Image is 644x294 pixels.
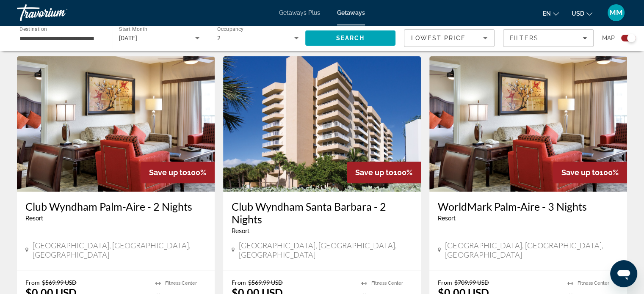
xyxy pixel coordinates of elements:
[609,8,623,17] span: MM
[223,56,421,192] img: Club Wyndham Santa Barbara - 2 Nights
[42,279,77,286] span: $569.99 USD
[119,35,138,41] span: [DATE]
[355,168,393,177] span: Save up to
[503,29,594,47] button: Filters
[17,2,102,24] a: Travorium
[543,7,559,19] button: Change language
[279,9,320,16] a: Getaways Plus
[553,162,627,183] div: 100%
[149,168,187,177] span: Save up to
[336,35,365,41] span: Search
[25,200,206,213] a: Club Wyndham Palm-Aire - 2 Nights
[141,162,215,183] div: 100%
[165,280,197,286] span: Fitness Center
[454,279,489,286] span: $709.99 USD
[33,241,206,259] span: [GEOGRAPHIC_DATA], [GEOGRAPHIC_DATA], [GEOGRAPHIC_DATA]
[429,56,627,192] img: WorldMark Palm-Aire - 3 Nights
[438,279,452,286] span: From
[217,35,221,41] span: 2
[610,260,637,287] iframe: Button to launch messaging window
[19,26,47,32] span: Destination
[510,35,539,41] span: Filters
[25,279,40,286] span: From
[232,279,246,286] span: From
[561,168,600,177] span: Save up to
[347,162,421,183] div: 100%
[438,215,456,222] span: Resort
[217,26,244,32] span: Occupancy
[371,280,403,286] span: Fitness Center
[602,32,615,44] span: Map
[25,215,43,222] span: Resort
[232,228,249,234] span: Resort
[232,200,412,225] a: Club Wyndham Santa Barbara - 2 Nights
[411,33,487,43] mat-select: Sort by
[445,241,619,259] span: [GEOGRAPHIC_DATA], [GEOGRAPHIC_DATA], [GEOGRAPHIC_DATA]
[119,26,147,32] span: Start Month
[438,200,619,213] a: WorldMark Palm-Aire - 3 Nights
[19,33,101,44] input: Select destination
[411,35,465,41] span: Lowest Price
[605,4,627,22] button: User Menu
[578,280,609,286] span: Fitness Center
[17,56,215,192] img: Club Wyndham Palm-Aire - 2 Nights
[572,10,584,17] span: USD
[248,279,283,286] span: $569.99 USD
[239,241,412,259] span: [GEOGRAPHIC_DATA], [GEOGRAPHIC_DATA], [GEOGRAPHIC_DATA]
[337,9,365,16] a: Getaways
[543,10,551,17] span: en
[572,7,592,19] button: Change currency
[305,30,396,46] button: Search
